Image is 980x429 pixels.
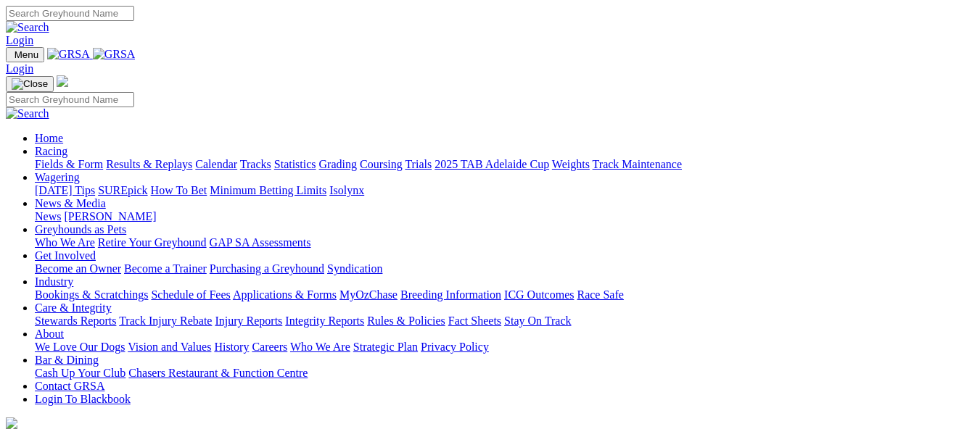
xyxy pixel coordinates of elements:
[593,158,682,170] a: Track Maintenance
[215,315,282,327] a: Injury Reports
[64,210,156,222] a: [PERSON_NAME]
[35,301,112,314] a: Care & Integrity
[360,158,403,170] a: Coursing
[35,184,974,197] div: Wagering
[98,236,207,249] a: Retire Your Greyhound
[151,184,207,196] a: How To Bet
[35,380,104,392] a: Contact GRSA
[35,236,95,249] a: Who We Are
[35,367,125,379] a: Cash Up Your Club
[15,49,38,60] span: Menu
[6,6,134,21] input: Search
[124,262,207,275] a: Become a Trainer
[405,158,432,170] a: Trials
[274,158,316,170] a: Statistics
[240,158,271,170] a: Tracks
[6,107,49,120] img: Search
[35,158,103,170] a: Fields & Form
[128,367,308,379] a: Chasers Restaurant & Function Centre
[35,275,73,288] a: Industry
[435,158,549,170] a: 2025 TAB Adelaide Cup
[35,171,80,183] a: Wagering
[35,354,99,366] a: Bar & Dining
[367,315,445,327] a: Rules & Policies
[210,236,311,249] a: GAP SA Assessments
[35,210,61,222] a: News
[35,393,131,405] a: Login To Blackbook
[35,262,121,275] a: Become an Owner
[119,315,212,327] a: Track Injury Rebate
[35,288,148,301] a: Bookings & Scratchings
[214,341,249,353] a: History
[6,92,134,107] input: Search
[98,184,147,196] a: SUREpick
[448,315,501,327] a: Fact Sheets
[577,288,623,301] a: Race Safe
[151,288,230,301] a: Schedule of Fees
[35,158,974,171] div: Racing
[35,341,125,353] a: We Love Our Dogs
[339,288,398,301] a: MyOzChase
[35,328,64,340] a: About
[400,288,501,301] a: Breeding Information
[290,341,350,353] a: Who We Are
[329,184,364,196] a: Isolynx
[6,417,17,429] img: logo-grsa-white.png
[233,288,337,301] a: Applications & Forms
[35,315,974,328] div: Care & Integrity
[504,315,571,327] a: Stay On Track
[210,184,326,196] a: Minimum Betting Limits
[35,210,974,223] div: News & Media
[12,78,48,90] img: Close
[106,158,192,170] a: Results & Replays
[93,48,136,61] img: GRSA
[319,158,357,170] a: Grading
[35,197,106,209] a: News & Media
[6,21,49,34] img: Search
[35,288,974,301] div: Industry
[6,47,44,62] button: Toggle navigation
[35,223,126,236] a: Greyhounds as Pets
[35,132,63,144] a: Home
[6,62,33,75] a: Login
[35,315,116,327] a: Stewards Reports
[128,341,211,353] a: Vision and Values
[252,341,287,353] a: Careers
[210,262,324,275] a: Purchasing a Greyhound
[552,158,590,170] a: Weights
[35,341,974,354] div: About
[504,288,574,301] a: ICG Outcomes
[6,34,33,46] a: Login
[35,367,974,380] div: Bar & Dining
[353,341,418,353] a: Strategic Plan
[35,236,974,249] div: Greyhounds as Pets
[35,145,67,157] a: Racing
[47,48,90,61] img: GRSA
[35,249,96,262] a: Get Involved
[57,75,68,87] img: logo-grsa-white.png
[35,262,974,275] div: Get Involved
[35,184,95,196] a: [DATE] Tips
[421,341,489,353] a: Privacy Policy
[285,315,364,327] a: Integrity Reports
[195,158,237,170] a: Calendar
[327,262,382,275] a: Syndication
[6,76,54,92] button: Toggle navigation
